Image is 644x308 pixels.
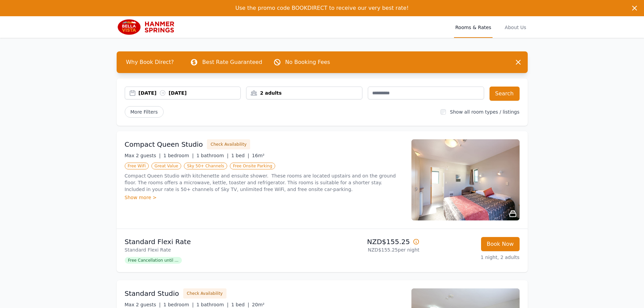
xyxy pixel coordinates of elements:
span: 16m² [252,153,264,158]
span: Free Onsite Parking [230,163,275,169]
p: NZD$155.25 per night [325,246,420,253]
span: Use the promo code BOOKDIRECT to receive our very best rate! [235,5,409,11]
p: Standard Flexi Rate [125,246,319,253]
div: [DATE] [DATE] [139,90,241,96]
span: 1 bed | [231,302,249,307]
img: Bella Vista Hanmer Springs [117,19,182,35]
span: More Filters [125,106,164,118]
span: Max 2 guests | [125,153,161,158]
button: Check Availability [183,288,226,299]
span: 1 bed | [231,153,249,158]
p: Compact Queen Studio with kitchenette and ensuite shower. These rooms are located upstairs and on... [125,172,403,193]
button: Check Availability [207,139,250,149]
label: Show all room types / listings [450,109,519,115]
span: Why Book Direct? [121,55,180,69]
button: Book Now [481,237,520,251]
p: No Booking Fees [285,58,330,66]
h3: Compact Queen Studio [125,140,203,149]
a: About Us [503,16,527,38]
div: 2 adults [246,90,362,96]
a: Rooms & Rates [454,16,493,38]
span: Free WiFi [125,163,149,169]
p: Standard Flexi Rate [125,237,319,246]
span: 1 bathroom | [196,302,229,307]
p: 1 night, 2 adults [425,254,520,261]
button: Search [490,87,520,101]
p: NZD$155.25 [325,237,420,246]
span: 1 bathroom | [196,153,229,158]
span: Sky 50+ Channels [184,163,227,169]
p: Best Rate Guaranteed [202,58,262,66]
span: 20m² [252,302,264,307]
span: 1 bedroom | [163,302,194,307]
div: Show more > [125,194,403,201]
span: Free Cancellation until ... [125,257,182,264]
span: 1 bedroom | [163,153,194,158]
span: Great Value [151,163,181,169]
h3: Standard Studio [125,289,179,298]
span: Max 2 guests | [125,302,161,307]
